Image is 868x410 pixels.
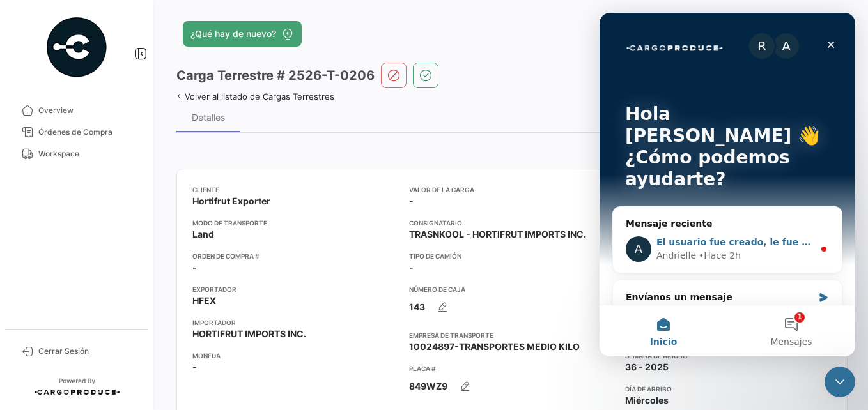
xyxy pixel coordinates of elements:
span: ¿Qué hay de nuevo? [190,27,276,40]
button: ¿Qué hay de nuevo? [183,21,302,47]
div: • Hace 2h [99,236,141,250]
div: Envíanos un mensaje [26,278,213,291]
app-card-info-title: Tipo de Camión [409,251,616,261]
a: Overview [10,100,143,121]
span: HFEX [192,294,216,307]
span: Land [192,228,214,241]
span: Workspace [38,148,138,160]
span: - [192,361,197,374]
h3: Carga Terrestre # 2526-T-0206 [176,66,375,84]
app-card-info-title: Exportador [192,284,399,294]
span: TRASNKOOL - HORTIFRUT IMPORTS INC. [409,228,586,241]
iframe: Intercom live chat [600,13,855,356]
span: 36 - 2025 [625,361,669,374]
span: 10024897-TRANSPORTES MEDIO KILO [409,340,580,353]
app-card-info-title: Consignatario [409,218,616,228]
span: Overview [38,105,138,116]
span: - [192,261,197,274]
a: Órdenes de Compra [10,121,143,143]
span: - [409,195,414,208]
a: Volver al listado de Cargas Terrestres [176,91,334,102]
span: Cerrar Sesión [38,345,138,357]
app-card-info-title: Día de Arribo [625,384,832,394]
div: Cerrar [220,20,243,43]
app-card-info-title: Moneda [192,351,399,361]
button: Mensajes [128,292,256,344]
span: HORTIFRUT IMPORTS INC. [192,328,306,340]
iframe: Intercom live chat [825,367,855,397]
span: 143 [409,301,425,314]
span: - [409,261,414,274]
app-card-info-title: Orden de Compra # [192,251,399,261]
span: El usuario fue creado, le fue enviado un correo con un link de activación. [57,224,426,234]
span: Inicio [50,324,78,333]
a: Workspace [10,143,143,165]
div: Andrielle [57,236,97,250]
span: Mensajes [171,324,212,333]
app-card-info-title: Cliente [192,185,399,195]
img: powered-by.png [45,15,109,79]
app-card-info-title: Valor de la Carga [409,185,616,195]
app-card-info-title: Número de Caja [409,284,616,294]
span: Órdenes de Compra [38,126,138,138]
span: 849WZ9 [409,380,447,393]
app-card-info-title: Empresa de Transporte [409,330,616,340]
div: Envíanos un mensaje [13,267,243,302]
app-card-info-title: Importador [192,317,399,328]
span: Miércoles [625,394,669,407]
div: Detalles [192,112,225,123]
app-card-info-title: Modo de Transporte [192,218,399,228]
app-card-info-title: Placa # [409,363,616,374]
span: Hortifrut Exporter [192,195,270,208]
